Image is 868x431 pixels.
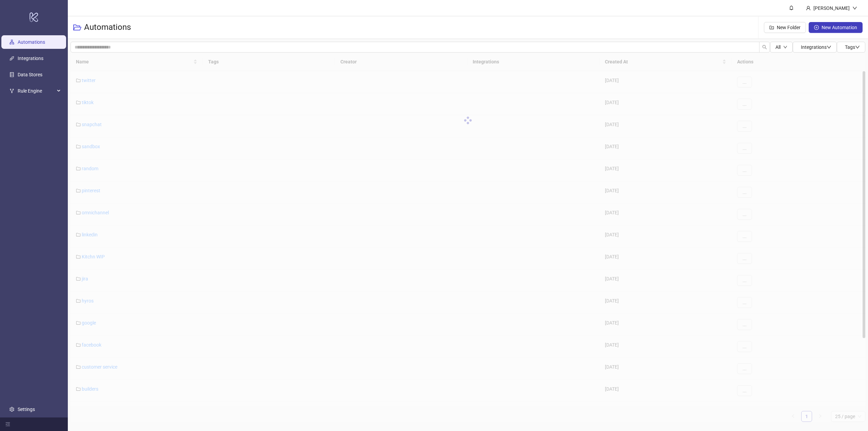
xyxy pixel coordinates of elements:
button: New Folder [764,22,806,33]
span: New Folder [777,25,801,30]
span: New Automation [822,25,857,30]
span: Rule Engine [18,84,55,98]
div: [PERSON_NAME] [811,4,852,12]
a: Automations [18,39,45,45]
button: Tagsdown [837,42,865,53]
span: Tags [845,44,860,50]
span: plus-circle [814,25,819,30]
a: Integrations [18,56,43,61]
span: menu-fold [5,422,10,427]
a: Settings [18,407,35,412]
button: Alldown [770,42,793,53]
span: Integrations [801,44,831,50]
button: New Automation [809,22,863,33]
span: down [852,6,857,11]
h3: Automations [84,22,131,33]
span: down [827,45,831,50]
span: bell [789,5,794,10]
span: down [783,45,787,49]
span: fork [9,89,14,93]
span: user [806,6,811,11]
span: folder-add [769,25,774,30]
span: All [775,44,781,50]
span: search [762,45,767,50]
a: Data Stores [18,72,42,77]
span: folder-open [73,23,81,32]
span: down [855,45,860,50]
button: Integrationsdown [793,42,837,53]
